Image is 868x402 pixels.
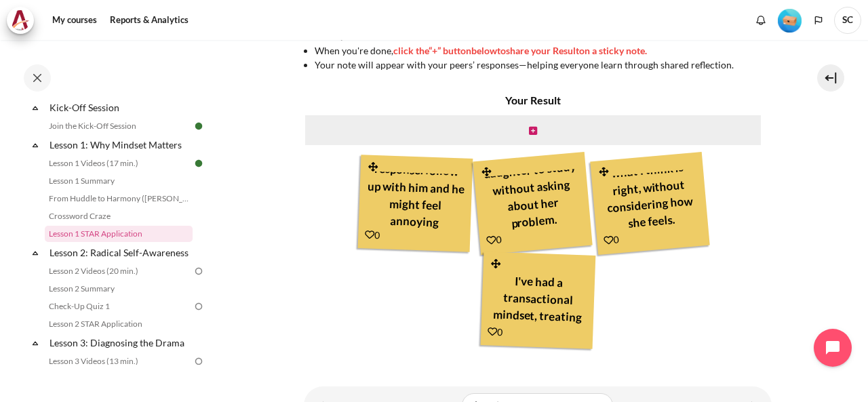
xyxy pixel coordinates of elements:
[834,7,861,34] span: SC
[506,45,579,56] span: share your Result
[45,316,193,332] a: Lesson 2 STAR Application
[365,230,374,239] i: Add a Like
[315,45,393,56] span: When you're done,
[45,190,193,207] a: From Huddle to Harmony ([PERSON_NAME]'s Story)
[604,232,620,247] div: 0
[45,208,193,224] a: Crossword Craze
[28,246,42,260] span: Collapse
[429,45,471,56] span: “+” button
[393,45,429,56] span: click the
[7,7,41,34] a: Architeck Architeck
[315,59,734,71] span: Your note will appear with your peers’ responses—helping everyone learn through shared reflection.
[488,324,503,339] div: 0
[481,169,584,233] div: I realized been forcing my daughter to study without asking about her problem.
[45,263,193,279] a: Lesson 2 Videos (20 min.)
[28,138,42,152] span: Collapse
[778,9,802,33] img: Level #1
[471,45,497,56] span: below
[366,171,466,230] div: colleague that always been late response. follow up with him and he might feel annoying
[193,265,205,277] img: To do
[193,120,205,132] img: Done
[486,235,496,245] i: Add a Like
[772,7,807,33] a: Level #1
[105,7,193,34] a: Reports & Analytics
[47,136,193,154] a: Lesson 1: Why Mindset Matters
[490,259,502,269] i: Drag and drop this note
[45,173,193,189] a: Lesson 1 Summary
[604,235,614,245] i: Add a Like
[193,355,205,367] img: To do
[47,98,193,117] a: Kick-Off Session
[193,157,205,169] img: Done
[834,7,861,34] a: User menu
[45,298,193,315] a: Check-Up Quiz 1
[45,281,193,297] a: Lesson 2 Summary
[529,126,537,136] i: Create new note in this column
[45,118,193,134] a: Join the Kick-Off Session
[28,101,42,115] span: Collapse
[778,7,802,33] div: Level #1
[45,353,193,369] a: Lesson 3 Videos (13 min.)
[486,232,502,247] div: 0
[47,334,193,352] a: Lesson 3: Diagnosing the Drama
[304,92,762,108] h4: Your Result
[497,45,506,56] span: to
[368,162,380,172] i: Drag and drop this note
[45,226,193,242] a: Lesson 1 STAR Application
[45,155,193,172] a: Lesson 1 Videos (17 min.)
[47,7,102,34] a: My courses
[11,10,30,31] img: Architeck
[579,45,647,56] span: on a sticky note.
[480,167,493,177] i: Drag and drop this note
[47,243,193,262] a: Lesson 2: Radical Self-Awareness
[598,169,701,233] div: I often talk to my wife based on what I think is right, without considering how she feels.
[808,10,829,31] button: Languages
[365,227,380,242] div: 0
[488,268,588,327] div: I've had a transactional mindset, treating colleagues as a means to deliver results.
[193,300,205,313] img: To do
[488,327,497,336] i: Add a Like
[597,167,610,177] i: Drag and drop this note
[751,10,771,31] div: Show notification window with no new notifications
[28,336,42,350] span: Collapse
